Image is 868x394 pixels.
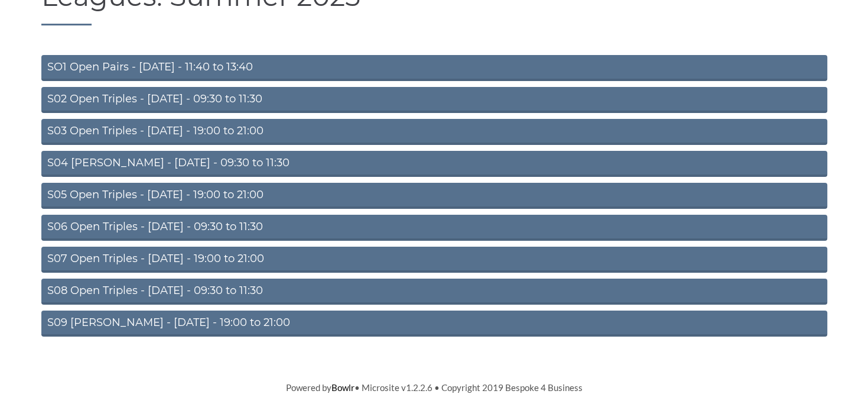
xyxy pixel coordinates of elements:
[41,55,827,81] a: SO1 Open Pairs - [DATE] - 11:40 to 13:40
[41,119,827,145] a: S03 Open Triples - [DATE] - 19:00 to 21:00
[331,382,355,393] a: Bowlr
[41,311,827,337] a: S09 [PERSON_NAME] - [DATE] - 19:00 to 21:00
[41,151,827,177] a: S04 [PERSON_NAME] - [DATE] - 09:30 to 11:30
[286,382,583,393] span: Powered by • Microsite v1.2.2.6 • Copyright 2019 Bespoke 4 Business
[41,215,827,241] a: S06 Open Triples - [DATE] - 09:30 to 11:30
[41,279,827,305] a: S08 Open Triples - [DATE] - 09:30 to 11:30
[41,87,827,113] a: S02 Open Triples - [DATE] - 09:30 to 11:30
[41,247,827,273] a: S07 Open Triples - [DATE] - 19:00 to 21:00
[41,183,827,209] a: S05 Open Triples - [DATE] - 19:00 to 21:00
